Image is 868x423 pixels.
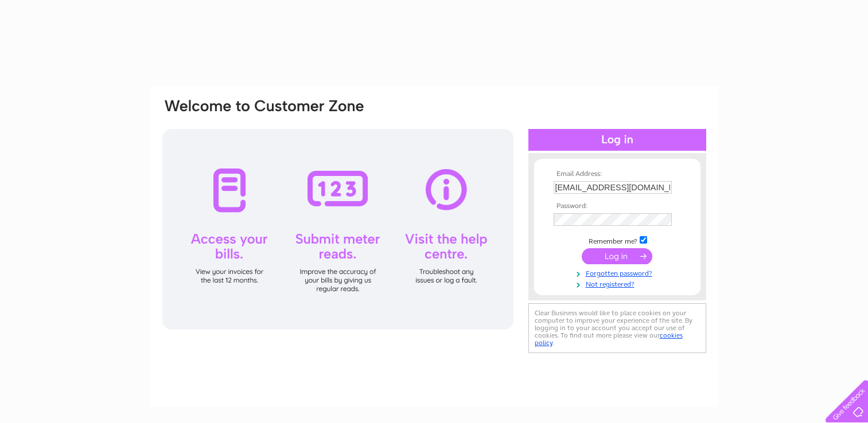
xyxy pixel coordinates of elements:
div: Clear Business would like to place cookies on your computer to improve your experience of the sit... [528,303,706,353]
a: cookies policy [535,331,683,347]
a: Not registered? [554,278,684,289]
th: Password: [551,202,684,210]
a: Forgotten password? [554,267,684,278]
input: Submit [582,248,652,264]
td: Remember me? [551,234,684,246]
th: Email Address: [551,170,684,178]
